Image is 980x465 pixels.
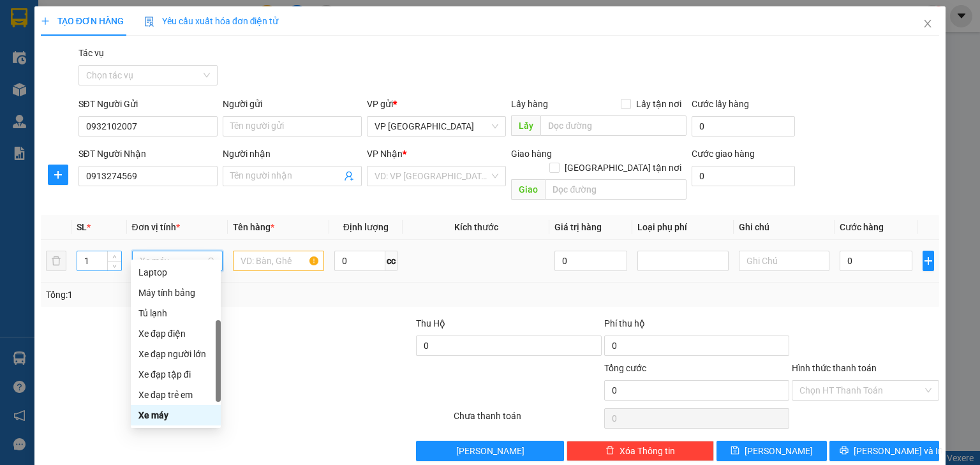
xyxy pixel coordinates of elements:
[692,116,795,137] input: Cước lấy hàng
[604,316,789,336] div: Phí thu hộ
[739,251,830,271] input: Ghi Chú
[692,166,795,186] input: Cước giao hàng
[454,222,498,232] span: Kích thước
[131,262,221,283] div: Laptop
[34,43,127,76] span: 24 [PERSON_NAME] - Vinh - [GEOGRAPHIC_DATA]
[223,147,362,161] div: Người nhận
[511,179,545,200] span: Giao
[511,149,552,159] span: Giao hàng
[540,115,687,136] input: Dọc đường
[840,222,884,232] span: Cước hàng
[131,323,221,344] div: Xe đạp điện
[840,446,849,456] span: printer
[511,115,540,136] span: Lấy
[716,441,827,461] button: save[PERSON_NAME]
[692,99,749,109] label: Cước lấy hàng
[620,444,675,458] span: Xóa Thông tin
[131,303,221,323] div: Tủ lạnh
[923,18,933,29] span: close
[131,344,221,364] div: Xe đạp người lớn
[923,256,933,266] span: plus
[545,179,687,200] input: Dọc đường
[131,364,221,385] div: Xe đạp tập đi
[456,444,524,458] span: [PERSON_NAME]
[140,251,216,270] span: Xe máy
[385,251,397,271] span: cc
[343,222,389,232] span: Định lượng
[223,97,362,111] div: Người gửi
[78,48,104,58] label: Tác vụ
[41,16,124,26] span: TẠO ĐƠN HÀNG
[107,251,121,261] span: Increase Value
[416,318,445,328] span: Thu Hộ
[41,17,50,26] span: plus
[854,444,943,458] span: [PERSON_NAME] và In
[344,171,354,181] span: user-add
[131,283,221,303] div: Máy tính bảng
[138,327,213,341] div: Xe đạp điện
[46,288,379,302] div: Tổng: 1
[138,265,213,279] div: Laptop
[131,385,221,405] div: Xe đạp trẻ em
[52,93,116,121] strong: PHIẾU GỬI HÀNG
[734,215,835,240] th: Ghi chú
[233,222,274,232] span: Tên hàng
[631,97,687,111] span: Lấy tận nơi
[43,13,124,40] strong: HÃNG XE HẢI HOÀNG GIA
[367,149,403,159] span: VP Nhận
[923,251,934,271] button: plus
[131,405,221,425] div: Xe máy
[731,446,739,456] span: save
[554,251,627,271] input: 0
[138,347,213,361] div: Xe đạp người lớn
[48,165,68,185] button: plus
[138,408,213,422] div: Xe máy
[78,97,218,111] div: SĐT Người Gửi
[78,147,218,161] div: SĐT Người Nhận
[138,388,213,402] div: Xe đạp trẻ em
[233,251,324,271] input: VD: Bàn, Ghế
[132,222,180,232] span: Đơn vị tính
[511,99,548,109] span: Lấy hàng
[144,16,279,26] span: Yêu cầu xuất hóa đơn điện tử
[77,222,87,232] span: SL
[632,215,734,240] th: Loại phụ phí
[692,149,755,159] label: Cước giao hàng
[138,306,213,320] div: Tủ lạnh
[138,367,213,381] div: Xe đạp tập đi
[605,446,614,456] span: delete
[604,363,646,373] span: Tổng cước
[745,444,813,458] span: [PERSON_NAME]
[567,441,714,461] button: deleteXóa Thông tin
[554,222,602,232] span: Giá trị hàng
[111,253,119,261] span: up
[560,161,687,175] span: [GEOGRAPHIC_DATA] tận nơi
[111,262,119,270] span: down
[416,441,563,461] button: [PERSON_NAME]
[46,251,66,271] button: delete
[6,53,31,116] img: logo
[829,441,940,461] button: printer[PERSON_NAME] và In
[138,286,213,300] div: Máy tính bảng
[452,409,602,431] div: Chưa thanh toán
[375,117,498,136] span: VP Đà Nẵng
[107,261,121,270] span: Decrease Value
[910,6,946,42] button: Close
[48,170,68,180] span: plus
[792,363,877,373] label: Hình thức thanh toán
[367,97,506,111] div: VP gửi
[144,17,154,27] img: icon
